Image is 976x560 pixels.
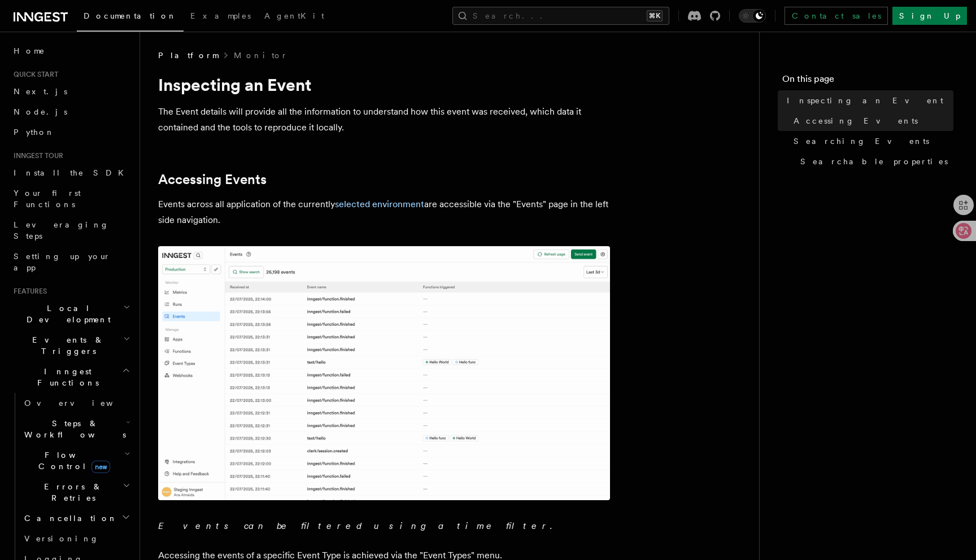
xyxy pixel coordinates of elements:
[9,298,133,330] button: Local Development
[158,246,610,500] img: The Events list features the last events received.
[20,513,117,524] span: Cancellation
[14,220,109,240] span: Leveraging Steps
[9,246,133,278] a: Setting up your app
[9,361,133,393] button: Inngest Functions
[9,334,123,357] span: Events & Triggers
[20,481,123,504] span: Errors & Retries
[796,151,953,172] a: Searchable properties
[158,172,267,187] a: Accessing Events
[452,7,669,25] button: Search...⌘K
[794,135,929,147] span: Searching Events
[91,461,110,473] span: new
[9,41,133,61] a: Home
[24,534,99,543] span: Versioning
[14,45,45,56] span: Home
[647,10,663,21] kbd: ⌘K
[787,95,943,106] span: Inspecting an Event
[782,72,953,90] h4: On this page
[158,50,218,61] span: Platform
[20,418,126,440] span: Steps & Workflows
[24,399,141,408] span: Overview
[77,3,184,32] a: Documentation
[335,199,424,209] a: selected environment
[9,70,58,79] span: Quick start
[190,11,251,20] span: Examples
[14,87,67,96] span: Next.js
[9,330,133,361] button: Events & Triggers
[20,508,133,528] button: Cancellation
[9,122,133,142] a: Python
[789,111,953,131] a: Accessing Events
[9,163,133,183] a: Install the SDK
[9,287,47,296] span: Features
[258,3,331,30] a: AgentKit
[789,131,953,151] a: Searching Events
[158,520,564,531] em: Events can be filtered using a time filter.
[14,189,81,209] span: Your first Functions
[184,3,258,30] a: Examples
[20,476,133,508] button: Errors & Retries
[739,9,766,23] button: Toggle dark mode
[9,366,122,388] span: Inngest Functions
[782,90,953,111] a: Inspecting an Event
[84,11,177,20] span: Documentation
[9,215,133,246] a: Leveraging Steps
[9,303,123,325] span: Local Development
[158,196,610,228] p: Events across all application of the currently are accessible via the "Events" page in the left s...
[20,393,133,413] a: Overview
[14,107,67,116] span: Node.js
[785,7,888,25] a: Contact sales
[20,445,133,476] button: Flow Controlnew
[9,81,133,102] a: Next.js
[158,104,610,135] p: The Event details will provide all the information to understand how this event was received, whi...
[158,75,610,95] h1: Inspecting an Event
[14,252,111,272] span: Setting up your app
[20,528,133,549] a: Versioning
[794,115,918,126] span: Accessing Events
[20,449,124,472] span: Flow Control
[9,102,133,122] a: Node.js
[14,168,130,177] span: Install the SDK
[9,151,63,160] span: Inngest tour
[234,50,287,61] a: Monitor
[14,128,55,137] span: Python
[264,11,324,20] span: AgentKit
[892,7,967,25] a: Sign Up
[9,183,133,215] a: Your first Functions
[20,413,133,445] button: Steps & Workflows
[800,156,948,167] span: Searchable properties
